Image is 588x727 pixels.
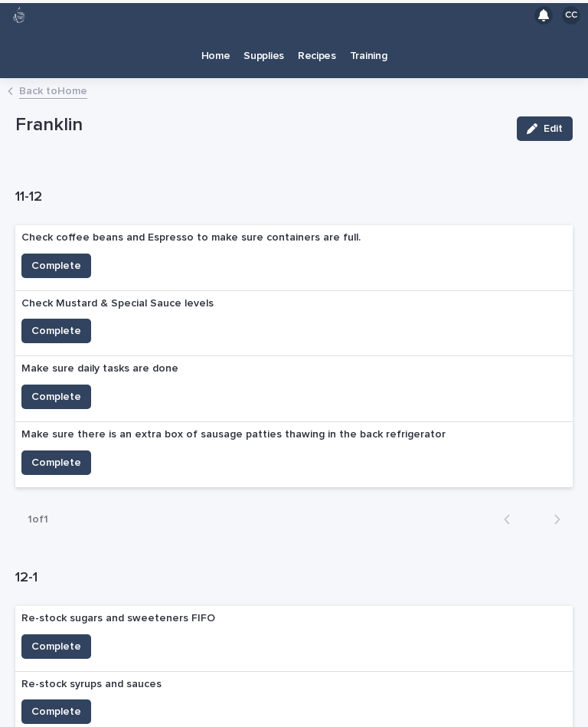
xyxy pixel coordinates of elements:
[21,678,162,691] p: Re-stock syrups and sauces
[31,258,81,273] span: Complete
[21,297,214,310] p: Check Mustard & Special Sauce levels
[15,225,573,291] a: Check coffee beans and Espresso to make sure containers are full.Complete
[9,5,29,25] img: 80hjoBaRqlyywVK24fQd
[15,291,573,357] a: Check Mustard & Special Sauce levelsComplete
[343,31,394,78] a: Training
[237,31,291,78] a: Supplies
[31,455,81,470] span: Complete
[21,319,91,343] button: Complete
[15,114,505,136] p: Franklin
[298,31,336,63] p: Recipes
[21,699,91,724] button: Complete
[31,323,81,339] span: Complete
[15,356,573,422] a: Make sure daily tasks are doneComplete
[350,31,387,63] p: Training
[31,639,81,654] span: Complete
[19,81,87,99] a: Back toHome
[532,513,573,526] button: Next
[21,612,215,625] p: Re-stock sugars and sweeteners FIFO
[15,606,573,672] a: Re-stock sugars and sweeteners FIFOComplete
[21,231,361,244] p: Check coffee beans and Espresso to make sure containers are full.
[15,188,573,207] h1: 11-12
[562,6,580,25] div: CC
[15,422,573,488] a: Make sure there is an extra box of sausage patties thawing in the back refrigeratorComplete
[544,123,563,134] span: Edit
[291,31,343,78] a: Recipes
[21,385,91,409] button: Complete
[31,704,81,719] span: Complete
[194,31,237,78] a: Home
[15,569,573,588] h1: 12-1
[21,634,91,659] button: Complete
[21,428,446,441] p: Make sure there is an extra box of sausage patties thawing in the back refrigerator
[21,362,178,375] p: Make sure daily tasks are done
[517,116,573,141] button: Edit
[15,501,60,539] p: 1 of 1
[243,31,284,63] p: Supplies
[492,513,532,526] button: Back
[21,450,91,475] button: Complete
[21,254,91,278] button: Complete
[201,31,230,63] p: Home
[31,389,81,404] span: Complete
